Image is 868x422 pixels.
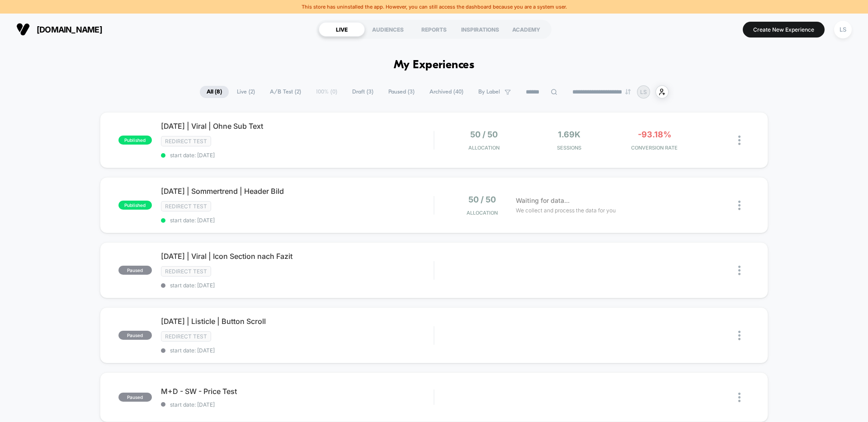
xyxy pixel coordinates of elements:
span: paused [118,266,152,275]
button: Create New Experience [743,22,825,38]
img: Visually logo [16,23,30,36]
span: start date: [DATE] [161,347,434,354]
div: AUDIENCES [365,22,411,37]
span: Live ( 2 ) [230,86,262,98]
span: published [118,201,152,210]
img: close [738,136,741,145]
span: CONVERSION RATE [614,145,695,151]
div: LIVE [319,22,365,37]
span: published [118,136,152,145]
div: REPORTS [411,22,457,37]
span: A/B Test ( 2 ) [263,86,308,98]
span: [DATE] | Sommertrend | Header Bild [161,187,434,196]
span: Archived ( 40 ) [423,86,470,98]
span: Redirect Test [161,331,211,342]
img: close [738,393,741,402]
span: Allocation [467,210,498,216]
button: [DOMAIN_NAME] [14,22,105,37]
span: All ( 8 ) [200,86,229,98]
span: [DATE] | Viral | Ohne Sub Text [161,122,434,131]
img: close [738,331,741,340]
p: LS [640,89,647,95]
img: end [625,89,631,94]
span: By Label [478,89,500,95]
span: M+D - SW - Price Test [161,387,434,396]
img: close [738,266,741,275]
span: 50 / 50 [470,130,498,139]
span: We collect and process the data for you [516,206,616,215]
span: start date: [DATE] [161,401,434,408]
span: paused [118,393,152,402]
span: [DATE] | Viral | Icon Section nach Fazit [161,252,434,261]
span: Paused ( 3 ) [382,86,421,98]
span: Sessions [529,145,610,151]
span: 50 / 50 [468,195,496,204]
button: LS [831,20,854,39]
span: Redirect Test [161,266,211,277]
span: Allocation [468,145,500,151]
div: INSPIRATIONS [457,22,503,37]
div: LS [834,21,852,38]
span: paused [118,331,152,340]
span: start date: [DATE] [161,217,434,224]
span: Draft ( 3 ) [345,86,380,98]
div: ACADEMY [503,22,549,37]
span: start date: [DATE] [161,152,434,159]
img: close [738,201,741,210]
span: 1.69k [558,130,580,139]
span: Waiting for data... [516,196,570,206]
span: start date: [DATE] [161,282,434,289]
h1: My Experiences [394,59,475,72]
span: [DATE] | Listicle | Button Scroll [161,317,434,326]
span: Redirect Test [161,136,211,146]
span: -93.18% [638,130,671,139]
span: Redirect Test [161,201,211,211]
span: [DOMAIN_NAME] [37,25,102,34]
